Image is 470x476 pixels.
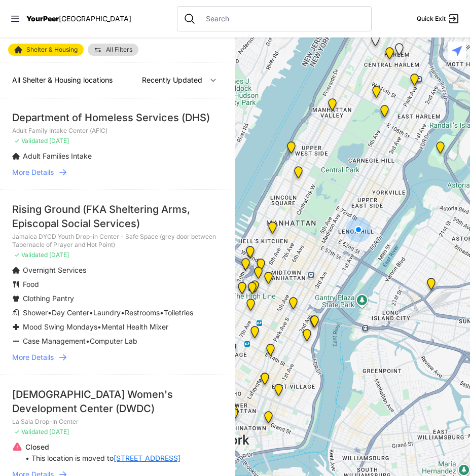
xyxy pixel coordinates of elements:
[23,294,74,303] span: Clothing Pantry
[200,14,365,24] input: Search
[292,166,305,182] div: Hamilton Senior Center
[49,251,69,259] span: [DATE]
[326,98,339,115] div: Trinity Lutheran Church
[393,43,406,59] div: Young Adult Residence
[262,411,275,427] div: Lower East Side Youth Drop-in Center. Yellow doors with grey buzzer on the right
[264,344,277,360] div: Headquarters
[12,167,54,177] span: More Details
[26,14,59,23] span: YourPeer
[417,15,446,23] span: Quick Exit
[23,337,86,345] span: Case Management
[259,373,271,389] div: Third Street Men's Shelter and Clinic
[101,322,168,331] span: Mental Health Mixer
[383,47,396,63] div: Uptown/Harlem DYCD Youth Drop-in Center
[89,308,93,317] span: •
[49,137,69,144] span: [DATE]
[26,47,78,53] span: Shelter & Housing
[12,352,54,362] span: More Details
[236,282,248,298] div: Chelsea
[49,428,69,435] span: [DATE]
[125,308,160,317] span: Restrooms
[121,308,125,317] span: •
[369,34,382,50] div: Queen of Peace Single Female-Identified Adult Shelter
[370,86,383,102] div: 820 MRT Residential Chemical Dependence Treatment Program
[160,308,164,317] span: •
[266,222,279,238] div: 9th Avenue Drop-in Center
[12,167,223,177] a: More Details
[25,442,180,452] p: Closed
[12,418,223,426] p: La Sala Drop-In Center
[88,44,138,56] a: All Filters
[238,463,271,476] img: Google
[346,217,371,242] div: You are here!
[244,246,257,262] div: New York
[23,266,86,274] span: Overnight Services
[272,384,285,400] div: University Community Social Services (UCSS)
[239,258,252,274] div: Sylvia's Place
[90,337,137,345] span: Computer Lab
[164,308,193,317] span: Toiletries
[285,141,298,158] div: Administrative Office, No Walk-Ins
[12,387,223,416] div: [DEMOGRAPHIC_DATA] Women's Development Center (DWDC)
[244,299,257,315] div: Chelsea Foyer at The Christopher Temporary Youth Housing
[408,74,421,90] div: Bailey House, Inc.
[93,308,121,317] span: Laundry
[308,315,321,332] div: 30th Street Intake Center for Men
[14,137,48,144] span: ✓ Validated
[114,453,180,463] a: [STREET_ADDRESS]
[26,16,131,22] a: YourPeer[GEOGRAPHIC_DATA]
[48,308,52,317] span: •
[255,259,267,275] div: DYCD Youth Drop-in Center
[425,278,438,294] div: Queens - Main Office
[248,280,261,297] div: Antonio Olivieri Drop-in Center
[12,127,223,135] p: Adult Family Intake Center (AFIC)
[252,267,265,283] div: Corporate Office, no walk-ins
[106,47,132,53] span: All Filters
[12,111,223,125] div: Department of Homeless Services (DHS)
[417,13,460,25] a: Quick Exit
[262,272,275,288] div: Main Office
[287,297,300,313] div: Mainchance Adult Drop-in Center
[14,428,48,435] span: ✓ Validated
[86,337,90,345] span: •
[434,141,447,158] div: Keener Men's Shelter
[59,14,131,23] span: [GEOGRAPHIC_DATA]
[418,23,431,39] div: Upper West Side, Closed
[301,329,313,345] div: Margaret Cochran Corbin VA Campus, Veteran's Hospital
[25,453,180,463] p: • This location is moved to
[12,233,223,249] p: Jamaica DYCD Youth Drop-in Center - Safe Space (grey door between Tabernacle of Prayer and Hot Po...
[52,308,89,317] span: Day Center
[23,152,92,160] span: Adult Families Intake
[14,251,48,259] span: ✓ Validated
[8,44,84,56] a: Shelter & Housing
[23,308,48,317] span: Shower
[12,76,113,84] span: All Shelter & Housing locations
[246,282,259,298] div: ServiceLine
[248,326,261,342] div: New York City Location
[12,352,223,362] a: More Details
[12,202,223,231] div: Rising Ground (FKA Sheltering Arms, Episcopal Social Services)
[238,463,271,476] a: Open this area in Google Maps (opens a new window)
[97,322,101,331] span: •
[23,280,39,288] span: Food
[23,322,97,331] span: Mood Swing Mondays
